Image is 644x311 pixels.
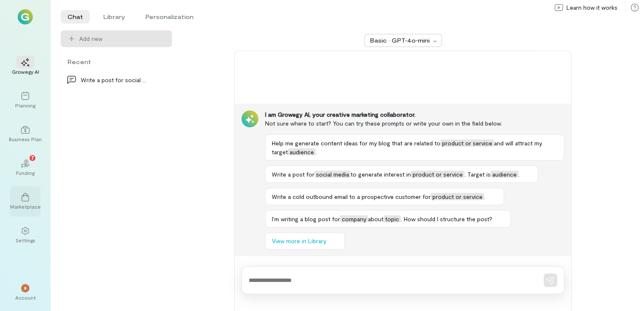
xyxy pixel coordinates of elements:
[265,119,564,128] div: Not sure where to start? You can try these prompts or write your own in the field below.
[15,102,35,109] div: Planning
[566,3,617,12] span: Learn how it works
[16,237,35,244] div: Settings
[272,139,440,147] span: Help me generate content ideas for my blog that are related to
[351,171,411,178] span: to generate interest in
[340,215,368,223] span: company
[31,154,34,161] span: 7
[491,171,518,178] span: audience
[272,171,314,178] span: Write a post for
[464,171,491,178] span: . Target is
[61,57,172,66] div: Recent
[139,10,200,24] li: Personalization
[10,277,40,308] div: *Account
[15,294,36,301] div: Account
[411,171,464,178] span: product or service
[10,153,40,183] a: Funding
[10,203,41,210] div: Marketplace
[265,210,511,228] button: I’m writing a blog post forcompanyabouttopic. How should I structure the post?
[9,136,42,142] div: Business Plan
[272,193,431,200] span: Write a cold outbound email to a prospective customer for
[265,134,564,161] button: Help me generate content ideas for my blog that are related toproduct or serviceand will attract ...
[79,35,165,43] span: Add new
[10,220,40,250] a: Settings
[518,171,520,178] span: .
[314,171,351,178] span: social media
[431,193,484,200] span: product or service
[370,36,431,45] div: Basic · GPT‑4o‑mini
[288,148,316,155] span: audience
[265,110,564,119] div: I am Growegy AI, your creative marketing collaborator.
[10,119,40,149] a: Business Plan
[272,215,340,223] span: I’m writing a blog post for
[368,215,384,223] span: about
[265,233,345,249] button: View more in Library
[384,215,401,223] span: topic
[10,51,40,82] a: Growegy AI
[97,10,132,24] li: Library
[16,169,35,176] div: Funding
[10,186,40,217] a: Marketplace
[61,10,90,24] li: Chat
[265,188,504,205] button: Write a cold outbound email to a prospective customer forproduct or service.
[10,85,40,115] a: Planning
[401,215,492,223] span: . How should I structure the post?
[265,166,538,183] button: Write a post forsocial mediato generate interest inproduct or service. Target isaudience.
[440,139,494,147] span: product or service
[12,68,39,75] div: Growegy AI
[316,148,317,155] span: .
[484,193,486,200] span: .
[81,75,147,84] div: Write a post for social media to generate interes…
[272,237,326,245] span: View more in Library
